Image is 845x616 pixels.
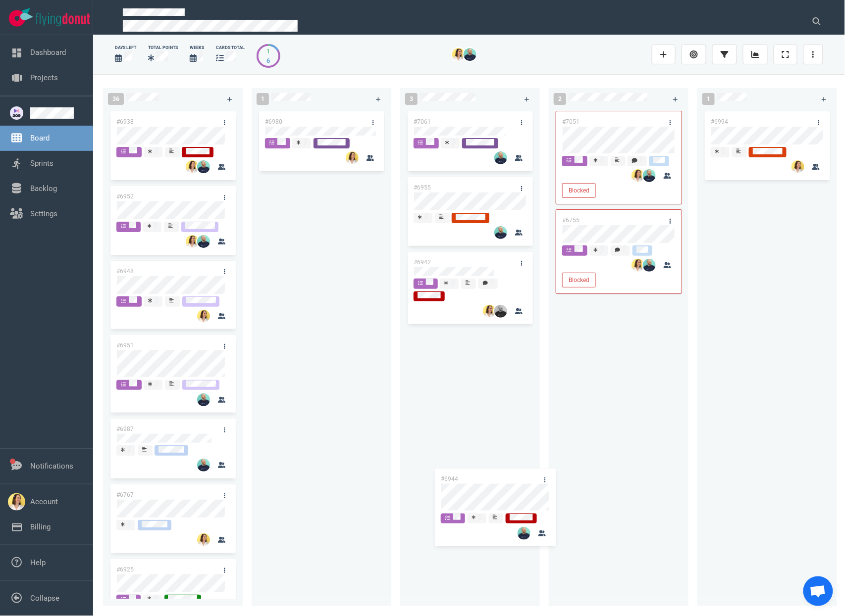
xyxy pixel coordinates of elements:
[116,193,134,200] a: #6952
[562,217,580,224] a: #6755
[257,93,269,105] span: 1
[116,342,134,349] a: #6951
[702,93,715,105] span: 1
[346,151,359,164] img: 26
[30,558,46,567] a: Help
[30,594,59,603] a: Collapse
[267,56,270,65] div: 6
[30,159,53,168] a: Sprints
[562,183,596,198] button: Blocked
[643,169,656,182] img: 26
[186,160,199,173] img: 26
[483,305,496,318] img: 26
[494,151,507,164] img: 26
[116,491,134,498] a: #6767
[148,45,178,51] div: Total Points
[494,226,507,239] img: 26
[216,45,245,51] div: cards total
[452,48,465,61] img: 26
[108,93,124,105] span: 36
[116,426,134,432] a: #6987
[115,45,136,51] div: days left
[554,93,566,105] span: 2
[197,459,210,472] img: 26
[803,576,833,606] div: Ouvrir le chat
[197,310,210,323] img: 26
[116,118,134,125] a: #6938
[186,235,199,248] img: 26
[30,497,58,506] a: Account
[30,209,57,218] a: Settings
[414,118,431,125] a: #7061
[632,259,644,272] img: 26
[265,118,282,125] a: #6980
[30,522,51,531] a: Billing
[197,533,210,546] img: 26
[267,47,270,56] div: 1
[405,93,418,105] span: 3
[190,45,204,51] div: Weeks
[30,48,66,57] a: Dashboard
[643,259,656,272] img: 26
[792,160,804,173] img: 26
[711,118,728,125] a: #6994
[30,134,50,142] a: Board
[464,48,476,61] img: 26
[116,566,134,573] a: #6925
[632,169,644,182] img: 26
[197,393,210,406] img: 26
[414,184,431,191] a: #6955
[30,462,73,471] a: Notifications
[197,160,210,173] img: 26
[30,73,58,82] a: Projects
[116,268,134,275] a: #6948
[36,13,90,26] img: Flying Donut text logo
[562,273,596,287] button: Blocked
[197,235,210,248] img: 26
[30,184,57,193] a: Backlog
[414,259,431,266] a: #6942
[494,305,507,318] img: 26
[562,118,580,125] a: #7051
